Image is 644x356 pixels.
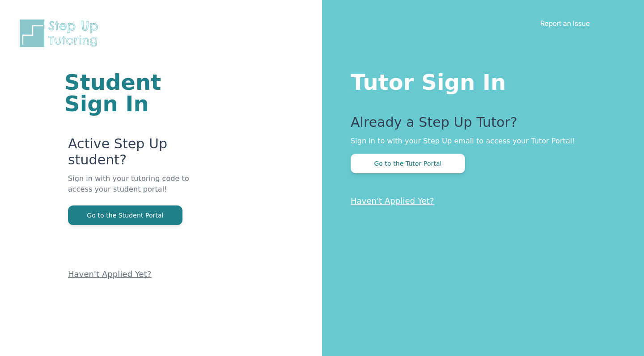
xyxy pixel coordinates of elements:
img: Step Up Tutoring horizontal logo [18,18,104,49]
p: Already a Step Up Tutor? [351,114,608,136]
a: Report an Issue [540,19,590,28]
p: Sign in to with your Step Up email to access your Tutor Portal! [351,136,608,147]
a: Go to the Student Portal [68,211,182,219]
h1: Tutor Sign In [351,68,608,93]
a: Haven't Applied Yet? [68,269,152,279]
a: Haven't Applied Yet? [351,196,434,205]
button: Go to the Student Portal [68,205,182,225]
h1: Student Sign In [64,71,215,114]
button: Go to the Tutor Portal [351,154,465,173]
p: Sign in with your tutoring code to access your student portal! [68,173,215,205]
a: Go to the Tutor Portal [351,159,465,168]
p: Active Step Up student? [68,136,215,173]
